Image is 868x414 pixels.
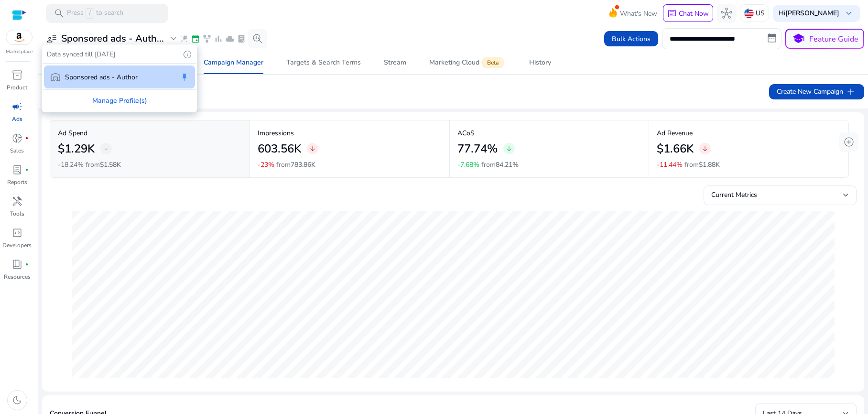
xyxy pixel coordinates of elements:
[183,50,192,59] span: info
[47,49,115,59] p: Data synced till [DATE]
[180,72,189,82] span: keep
[50,71,61,83] span: warehouse
[43,90,196,111] div: Manage Profile(s)
[65,72,138,82] p: Sponsored ads - Author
